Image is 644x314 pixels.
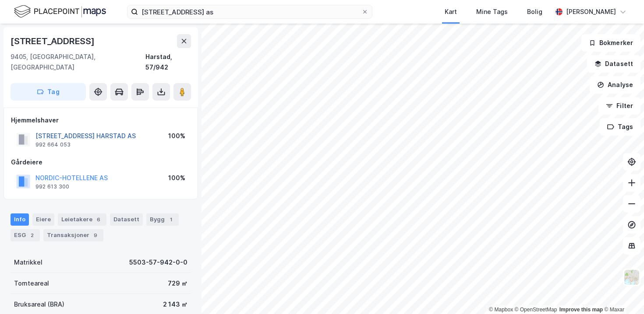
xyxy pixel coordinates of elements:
div: Hjemmelshaver [11,115,191,126]
div: Bygg [146,213,179,226]
div: Bolig [527,7,542,17]
button: Datasett [587,55,640,73]
div: 9 [91,231,100,240]
button: Analyse [590,76,640,94]
div: Transaksjoner [43,229,103,241]
div: ESG [11,229,40,241]
div: Eiere [32,213,54,226]
iframe: Chat Widget [600,272,644,314]
div: 2 143 ㎡ [163,299,188,310]
div: Leietakere [58,213,106,226]
img: Z [623,269,640,286]
button: Filter [598,97,640,115]
input: Søk på adresse, matrikkel, gårdeiere, leietakere eller personer [138,5,361,18]
div: 100% [168,131,185,141]
div: Tomteareal [14,278,49,289]
div: 729 ㎡ [168,278,188,289]
button: Bokmerker [581,34,640,52]
div: 6 [94,215,103,224]
div: Kontrollprogram for chat [600,272,644,314]
div: Matrikkel [14,257,42,268]
div: [PERSON_NAME] [566,7,616,17]
div: 9405, [GEOGRAPHIC_DATA], [GEOGRAPHIC_DATA] [11,52,145,73]
a: OpenStreetMap [515,307,557,313]
div: Harstad, 57/942 [145,52,191,73]
div: 992 664 053 [35,141,71,148]
img: logo.f888ab2527a4732fd821a326f86c7f29.svg [14,4,106,19]
button: Tag [11,83,86,101]
a: Improve this map [559,307,603,313]
div: 100% [168,173,185,183]
div: [STREET_ADDRESS] [11,34,96,48]
div: Info [11,213,29,226]
div: Bruksareal (BRA) [14,299,64,310]
div: Gårdeiere [11,157,191,167]
a: Mapbox [489,307,513,313]
div: Kart [445,7,457,17]
div: Mine Tags [476,7,508,17]
div: 5503-57-942-0-0 [129,257,188,268]
div: Datasett [110,213,143,226]
div: 992 613 300 [35,183,69,190]
div: 2 [28,231,36,240]
div: 1 [166,215,175,224]
button: Tags [600,118,640,136]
